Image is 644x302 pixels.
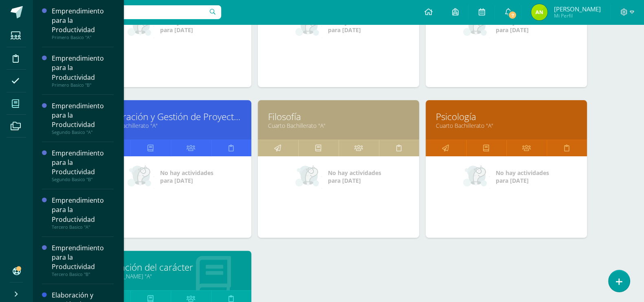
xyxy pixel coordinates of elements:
span: No hay actividades para [DATE] [160,18,213,34]
a: Elaboración y Gestión de Proyectos [100,110,241,123]
span: No hay actividades para [DATE] [328,169,381,184]
a: Cuarto Bachillerato "A" [268,122,409,129]
a: Psicología [436,110,577,123]
a: Cuarto Bachillerato "A" [100,122,241,129]
div: Emprendimiento para la Productividad [52,54,114,82]
div: Segundo Basico "A" [52,129,114,135]
a: Educación del carácter [100,261,241,274]
div: Emprendimiento para la Productividad [52,196,114,224]
a: Emprendimiento para la ProductividadSegundo Basico "A" [52,101,114,135]
input: Busca un usuario... [38,5,221,19]
div: Emprendimiento para la Productividad [52,7,114,35]
span: No hay actividades para [DATE] [160,169,213,184]
span: 7 [508,11,517,20]
a: Filosofía [268,110,409,123]
span: No hay actividades para [DATE] [328,18,381,34]
span: Mi Perfil [554,12,600,19]
a: Cuarto Bachillerato "A" [436,122,577,129]
div: Tercero Basico "B" [52,271,114,277]
div: Primero Basico "B" [52,82,114,88]
div: Tercero Basico "A" [52,224,114,230]
img: no_activities_small.png [127,14,154,38]
div: Segundo Basico "B" [52,177,114,182]
div: Emprendimiento para la Productividad [52,243,114,271]
img: no_activities_small.png [295,14,322,38]
span: [PERSON_NAME] [554,5,600,13]
span: No hay actividades para [DATE] [496,18,549,34]
a: Emprendimiento para la ProductividadSegundo Basico "B" [52,149,114,182]
div: Emprendimiento para la Productividad [52,149,114,177]
a: [PERSON_NAME] "A" [100,272,241,280]
div: Emprendimiento para la Productividad [52,101,114,129]
div: Primero Basico "A" [52,35,114,40]
img: no_activities_small.png [295,164,322,189]
span: No hay actividades para [DATE] [496,169,549,184]
a: Emprendimiento para la ProductividadTercero Basico "A" [52,196,114,230]
img: 0e30a1b9d0f936b016857a7067cac0ae.png [531,4,547,20]
a: Emprendimiento para la ProductividadPrimero Basico "A" [52,7,114,40]
a: Emprendimiento para la ProductividadPrimero Basico "B" [52,54,114,88]
img: no_activities_small.png [463,164,490,189]
img: no_activities_small.png [127,164,154,189]
img: no_activities_small.png [463,14,490,38]
a: Emprendimiento para la ProductividadTercero Basico "B" [52,243,114,277]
